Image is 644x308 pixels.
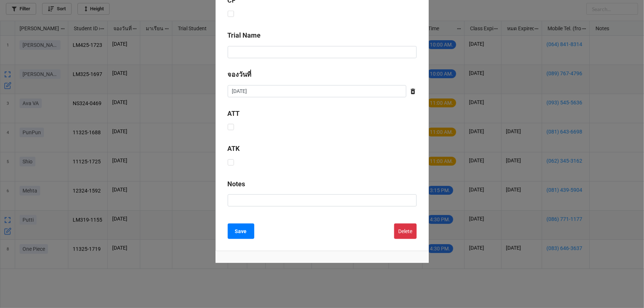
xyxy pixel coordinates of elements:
[228,69,252,80] label: จองวันที่
[228,179,245,189] label: Notes
[228,108,240,119] label: ATT
[394,224,417,239] button: Delete
[228,30,261,41] label: Trial Name
[228,85,406,98] input: Date
[228,224,254,239] button: Save
[235,228,247,235] b: Save
[228,143,240,154] label: ATK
